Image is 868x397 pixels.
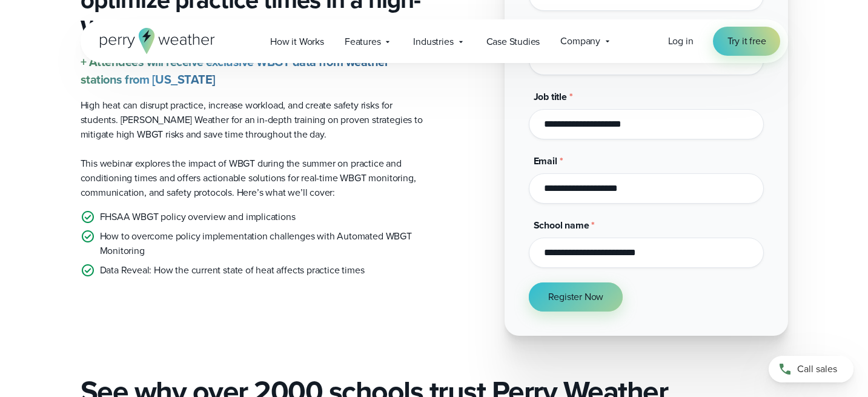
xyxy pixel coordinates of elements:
[534,90,567,104] span: Job title
[668,34,694,48] a: Log in
[476,29,551,54] a: Case Studies
[81,53,389,88] strong: + Attendees will receive exclusive WBGT data from weather stations from [US_STATE]
[727,34,766,48] span: Try it free
[345,35,381,49] span: Features
[100,263,365,278] p: Data Reveal: How the current state of heat affects practice times
[529,282,623,312] button: Register Now
[769,356,853,382] a: Call sales
[560,34,600,48] span: Company
[668,34,694,48] span: Log in
[534,218,589,232] span: School name
[81,98,425,142] p: High heat can disrupt practice, increase workload, and create safety risks for students. [PERSON_...
[548,290,604,304] span: Register Now
[260,29,334,54] a: How it Works
[100,210,296,224] p: FHSAA WBGT policy overview and implications
[486,35,540,49] span: Case Studies
[81,156,425,200] p: This webinar explores the impact of WBGT during the summer on practice and conditioning times and...
[270,35,324,49] span: How it Works
[100,229,425,258] p: How to overcome policy implementation challenges with Automated WBGT Monitoring
[713,27,781,56] a: Try it free
[797,362,837,376] span: Call sales
[413,35,453,49] span: Industries
[534,154,557,168] span: Email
